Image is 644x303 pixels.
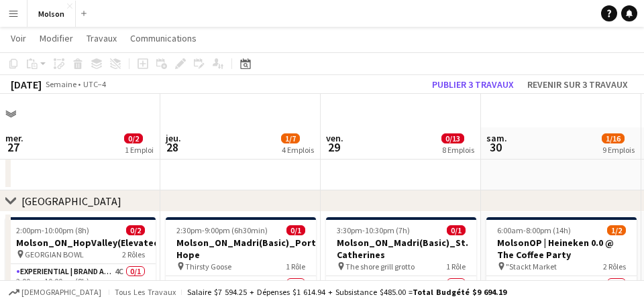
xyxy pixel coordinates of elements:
span: Communications [130,32,197,44]
span: 27 [3,139,23,155]
a: Voir [5,29,32,47]
span: GEORGIAN BOWL [25,249,84,259]
span: 1 Rôle [446,261,466,271]
a: Communications [125,29,202,47]
span: 0/1 [447,225,466,235]
span: 1 Rôle [286,261,305,271]
span: 2:00pm-10:00pm (8h) [16,225,89,235]
span: 1/7 [281,133,300,143]
span: jeu. [166,132,181,144]
h3: MolsonOP | Heineken 0.0 @ The Coffee Party [486,237,637,261]
div: 4 Emplois [282,145,314,155]
h3: Molson_ON_HopValley(Elevated)_Collingwood [5,237,156,249]
span: Travaux [87,32,117,44]
span: Total Budgété $9 694.19 [413,287,506,297]
span: 0/1 [286,225,305,235]
span: 2 Rôles [122,249,145,259]
span: ven. [326,132,343,144]
span: 30 [484,139,507,155]
span: 29 [324,139,343,155]
span: sam. [486,132,507,144]
div: 1 Emploi [125,145,154,155]
button: [DEMOGRAPHIC_DATA] [7,285,103,300]
div: 9 Emplois [602,145,635,155]
span: The shore grill grotto [345,261,415,271]
button: Molson [28,1,76,27]
button: Publier 3 travaux [427,76,519,93]
span: 1/2 [607,225,626,235]
span: 2:30pm-9:00pm (6h30min) [176,225,268,235]
span: 28 [164,139,181,155]
h3: Molson_ON_Madri(Basic)_Port Hope [166,237,316,261]
span: Thirsty Goose [185,261,231,271]
span: 0/2 [124,133,143,143]
span: 3:30pm-10:30pm (7h) [337,225,410,235]
span: Semaine 35 [44,79,78,99]
a: Travaux [81,29,122,47]
div: 8 Emplois [442,145,474,155]
div: Salaire $7 594.25 + Dépenses $1 614.94 + Subsistance $485.00 = [187,287,506,297]
button: Revenir sur 3 travaux [522,76,633,93]
span: 6:00am-8:00pm (14h) [497,225,571,235]
div: UTC−4 [83,79,106,89]
span: 0/13 [441,133,464,143]
div: [GEOGRAPHIC_DATA] [21,194,121,208]
span: 2 Rôles [603,261,626,271]
span: Voir [11,32,26,44]
span: mer. [5,132,23,144]
span: Modifier [40,32,73,44]
div: [DATE] [11,78,42,91]
h3: Molson_ON_Madri(Basic)_St. Catherines [326,237,476,261]
a: Modifier [34,29,78,47]
span: [DEMOGRAPHIC_DATA] [21,288,101,297]
span: 0/2 [126,225,145,235]
span: Tous les travaux [115,287,176,297]
span: 1/16 [602,133,625,143]
span: "Stackt Market [506,261,557,271]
